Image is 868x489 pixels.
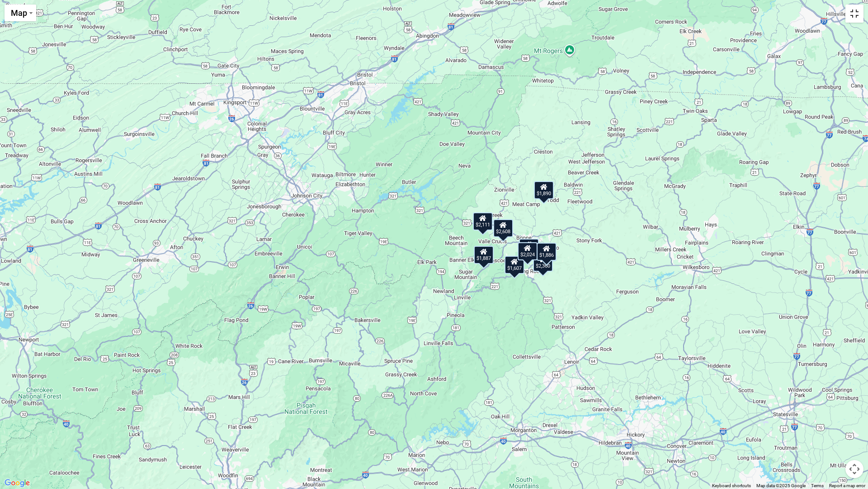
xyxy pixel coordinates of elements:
[505,256,524,274] div: $1,607
[845,460,863,478] button: Map camera controls
[756,483,806,488] span: Map data ©2025 Google
[712,483,751,489] button: Keyboard shortcuts
[533,254,553,272] div: $2,360
[829,483,865,488] a: Report a map error
[519,239,539,257] div: $1,889
[537,243,557,261] div: $1,886
[811,483,824,488] a: Terms (opens in new tab)
[493,219,513,237] div: $2,608
[518,242,538,260] div: $2,024
[534,181,554,199] div: $1,890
